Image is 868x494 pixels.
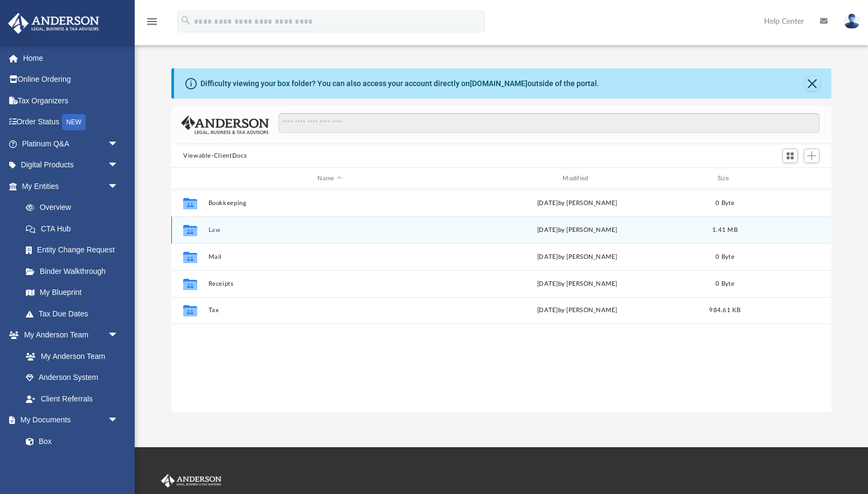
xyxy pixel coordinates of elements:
img: Anderson Advisors Platinum Portal [5,13,102,34]
button: Viewable-ClientDocs [183,151,247,161]
a: [DOMAIN_NAME] [470,79,527,88]
div: id [176,174,203,184]
a: My Entitiesarrow_drop_down [8,175,135,197]
div: [DATE] by [PERSON_NAME] [456,199,699,208]
a: Binder Walkthrough [15,260,135,282]
div: NEW [62,114,86,130]
button: Add [804,149,820,164]
button: Law [209,227,452,234]
a: Online Ordering [8,69,135,90]
a: Overview [15,197,135,218]
i: search [180,15,192,26]
button: Close [805,76,820,91]
div: Modified [456,174,699,184]
a: Digital Productsarrow_drop_down [8,154,135,176]
div: grid [171,189,831,413]
img: User Pic [844,13,860,29]
span: 0 Byte [716,281,734,287]
span: 0 Byte [716,254,734,260]
a: Tax Due Dates [15,303,135,324]
div: [DATE] by [PERSON_NAME] [456,279,699,289]
a: Box [15,431,124,452]
button: Bookkeeping [209,200,452,207]
span: 984.61 KB [709,307,740,313]
a: My Anderson Team [15,345,124,367]
span: arrow_drop_down [108,175,129,197]
button: Mail [209,253,452,260]
span: arrow_drop_down [108,410,129,432]
a: menu [145,20,158,28]
a: Meeting Minutes [15,452,129,474]
div: Size [704,174,747,184]
a: Tax Organizers [8,90,135,111]
div: [DATE] by [PERSON_NAME] [456,225,699,235]
div: id [751,174,827,184]
input: Search files and folders [279,113,820,133]
span: 1.41 MB [712,227,738,233]
i: menu [145,15,158,28]
div: [DATE] by [PERSON_NAME] [456,252,699,262]
span: 0 Byte [716,200,734,206]
a: My Documentsarrow_drop_down [8,410,129,431]
span: arrow_drop_down [108,154,129,177]
a: Client Referrals [15,388,129,410]
div: Difficulty viewing your box folder? You can also access your account directly on outside of the p... [200,78,599,89]
a: Home [8,47,135,69]
span: arrow_drop_down [108,133,129,155]
div: [DATE] by [PERSON_NAME] [456,306,699,315]
img: Anderson Advisors Platinum Portal [159,474,224,488]
button: Receipts [209,280,452,287]
span: arrow_drop_down [108,324,129,347]
a: My Blueprint [15,282,129,304]
button: Switch to Grid View [782,149,798,164]
div: Name [208,174,451,184]
a: Anderson System [15,367,129,389]
button: Tax [209,307,452,314]
a: Order StatusNEW [8,111,135,133]
a: CTA Hub [15,218,135,239]
a: My Anderson Teamarrow_drop_down [8,324,129,346]
a: Platinum Q&Aarrow_drop_down [8,133,135,154]
a: Entity Change Request [15,239,135,261]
